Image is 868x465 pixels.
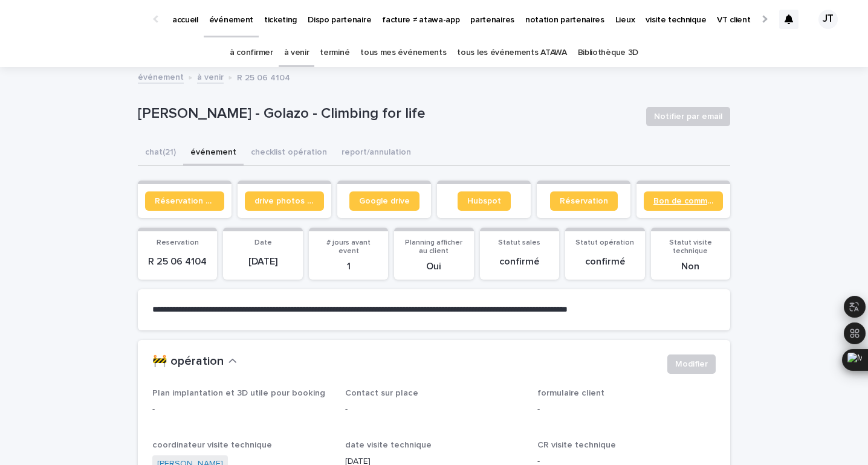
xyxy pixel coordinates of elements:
[244,141,334,166] button: checklist opération
[537,441,616,449] span: CR visite technique
[669,239,712,255] span: Statut visite technique
[498,239,540,246] span: Statut sales
[345,389,418,397] span: Contact sur place
[550,191,618,211] a: Réservation
[254,197,314,205] span: drive photos coordinateur
[152,441,272,449] span: coordinateur visite technique
[24,7,141,31] img: Ls34BcGeRexTGTNfXpUC
[578,39,638,67] a: Bibliothèque 3D
[349,191,419,211] a: Google drive
[359,197,410,205] span: Google drive
[254,239,272,246] span: Date
[818,10,838,29] div: JT
[237,70,290,83] p: R 25 06 4104
[653,197,713,205] span: Bon de commande
[145,191,224,211] a: Réservation client
[138,141,183,166] button: chat (21)
[537,389,604,397] span: formulaire client
[467,197,501,205] span: Hubspot
[326,239,371,255] span: # jours avant event
[575,239,634,246] span: Statut opération
[145,256,210,268] p: R 25 06 4104
[644,191,723,211] a: Bon de commande
[316,261,381,272] p: 1
[405,239,462,255] span: Planning afficher au client
[458,191,511,211] a: Hubspot
[646,107,730,126] button: Notifier par email
[320,39,349,67] a: terminé
[654,111,722,123] span: Notifier par email
[138,69,184,83] a: événement
[157,239,199,246] span: Reservation
[183,141,244,166] button: événement
[658,261,723,272] p: Non
[675,358,708,370] span: Modifier
[537,403,716,416] p: -
[284,39,309,67] a: à venir
[572,256,637,268] p: confirmé
[230,39,273,67] a: à confirmer
[345,441,432,449] span: date visite technique
[152,354,237,369] button: 🚧 opération
[560,197,608,205] span: Réservation
[345,403,523,416] p: -
[334,141,418,166] button: report/annulation
[152,354,224,369] h2: 🚧 opération
[457,39,566,67] a: tous les événements ATAWA
[667,354,716,374] button: Modifier
[487,256,552,268] p: confirmé
[230,256,295,268] p: [DATE]
[152,389,325,397] span: Plan implantation et 3D utile pour booking
[138,105,636,123] p: [PERSON_NAME] - Golazo - Climbing for life
[360,39,446,67] a: tous mes événements
[152,403,331,416] p: -
[401,261,466,272] p: Oui
[245,191,324,211] a: drive photos coordinateur
[197,69,224,83] a: à venir
[155,197,215,205] span: Réservation client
